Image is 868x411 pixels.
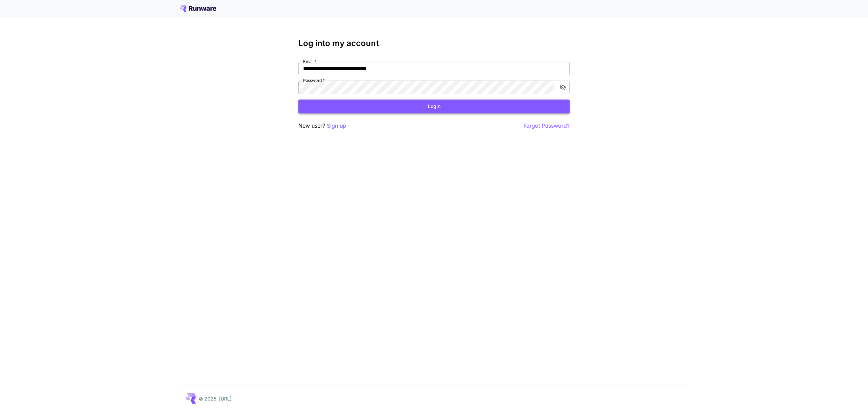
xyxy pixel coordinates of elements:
button: Login [298,100,570,113]
label: Email [303,59,316,64]
h3: Log into my account [298,39,570,48]
label: Password [303,78,325,83]
button: toggle password visibility [557,81,569,93]
button: Forgot Password? [524,122,570,130]
p: © 2025, [URL] [199,395,232,402]
p: New user? [298,122,346,130]
button: Sign up [327,122,346,130]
